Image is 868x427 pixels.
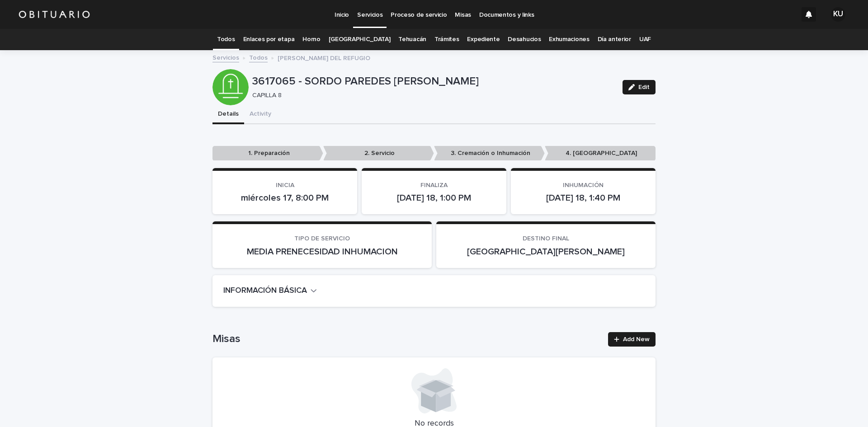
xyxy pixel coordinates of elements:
a: UAF [639,29,651,50]
p: 4. [GEOGRAPHIC_DATA] [545,146,656,161]
img: HUM7g2VNRLqGMmR9WVqf [18,5,90,23]
button: Edit [623,80,656,94]
span: Add New [623,336,650,343]
p: [PERSON_NAME] DEL REFUGIO [278,52,370,62]
p: [DATE] 18, 1:40 PM [522,192,645,203]
p: 3. Cremación o Inhumación [434,146,545,161]
a: Enlaces por etapa [243,29,295,50]
span: FINALIZA [420,182,448,188]
a: Todos [249,52,268,62]
a: Servicios [212,52,239,62]
a: Horno [302,29,320,50]
a: [GEOGRAPHIC_DATA] [329,29,391,50]
a: Desahucios [508,29,541,50]
p: MEDIA PRENECESIDAD INHUMACION [223,246,421,257]
a: Trámites [434,29,459,50]
p: 1. Preparación [212,146,323,161]
p: CAPILLA 8 [252,92,612,99]
a: Todos [217,29,235,50]
a: Expediente [467,29,500,50]
a: Tehuacán [398,29,426,50]
span: TIPO DE SERVICIO [294,235,350,242]
a: Exhumaciones [549,29,589,50]
p: 2. Servicio [323,146,434,161]
span: INHUMACIÓN [563,182,604,188]
span: Edit [638,84,650,90]
p: 3617065 - SORDO PAREDES [PERSON_NAME] [252,75,615,88]
h1: Misas [212,333,603,346]
span: DESTINO FINAL [523,235,569,242]
button: Details [212,105,244,124]
p: [DATE] 18, 1:00 PM [373,192,495,203]
button: INFORMACIÓN BÁSICA [223,286,317,296]
p: miércoles 17, 8:00 PM [223,192,346,203]
div: KU [831,7,845,22]
button: Activity [244,105,277,124]
p: [GEOGRAPHIC_DATA][PERSON_NAME] [447,246,645,257]
a: Add New [608,332,656,347]
a: Día anterior [598,29,631,50]
span: INICIA [276,182,294,188]
h2: INFORMACIÓN BÁSICA [223,286,307,296]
